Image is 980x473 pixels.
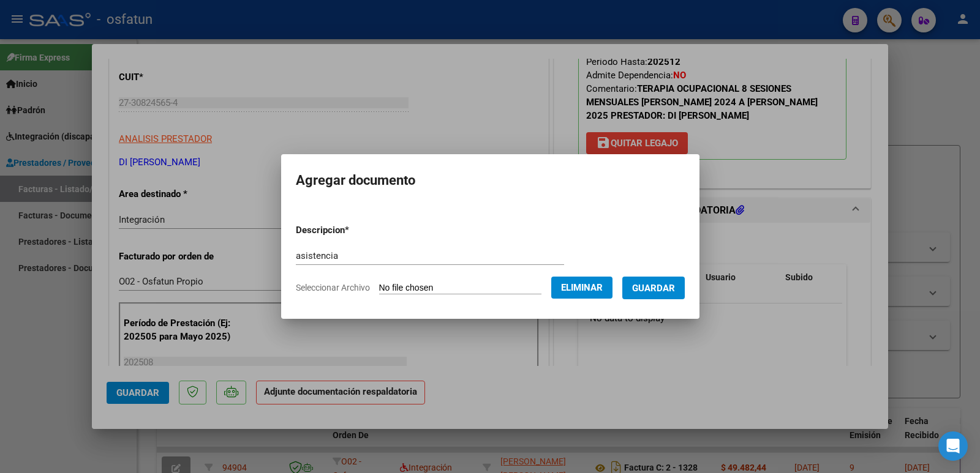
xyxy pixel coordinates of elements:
[296,169,685,192] h2: Agregar documento
[296,223,413,237] p: Descripcion
[632,283,675,294] span: Guardar
[622,277,685,299] button: Guardar
[551,277,612,299] button: Eliminar
[296,283,370,292] span: Seleccionar Archivo
[561,282,603,293] span: Eliminar
[938,431,968,461] div: Open Intercom Messenger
